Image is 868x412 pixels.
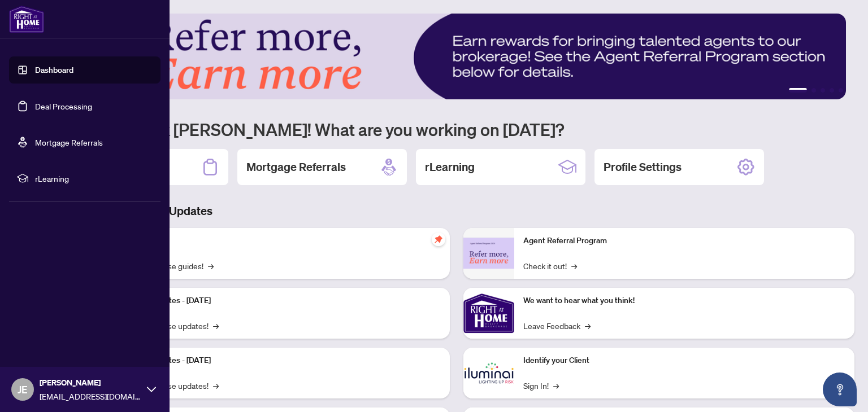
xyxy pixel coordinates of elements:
[571,260,577,272] span: →
[811,88,816,93] button: 2
[59,203,854,219] h3: Brokerage & Industry Updates
[425,159,475,175] h2: rLearning
[523,260,577,272] a: Check it out!→
[585,319,591,332] span: →
[35,137,103,147] a: Mortgage Referrals
[823,372,857,406] button: Open asap
[18,382,28,397] span: JE
[35,172,153,185] span: rLearning
[789,88,807,93] button: 1
[604,159,682,175] h2: Profile Settings
[463,348,514,398] img: Identify your Client
[119,295,441,307] p: Platform Updates - [DATE]
[9,6,44,33] img: logo
[830,88,834,93] button: 4
[463,288,514,339] img: We want to hear what you think!
[839,88,843,93] button: 5
[523,319,591,332] a: Leave Feedback→
[523,295,845,307] p: We want to hear what you think!
[35,65,73,75] a: Dashboard
[523,235,845,247] p: Agent Referral Program
[463,238,514,269] img: Agent Referral Program
[432,233,445,246] span: pushpin
[523,354,845,367] p: Identify your Client
[59,119,854,140] h1: Welcome back [PERSON_NAME]! What are you working on [DATE]?
[553,379,559,392] span: →
[119,354,441,367] p: Platform Updates - [DATE]
[821,88,825,93] button: 3
[213,319,219,332] span: →
[119,235,441,247] p: Self-Help
[208,260,214,272] span: →
[246,159,346,175] h2: Mortgage Referrals
[523,379,559,392] a: Sign In!→
[213,379,219,392] span: →
[59,14,846,99] img: Slide 0
[35,101,92,111] a: Deal Processing
[40,376,141,389] span: [PERSON_NAME]
[40,390,141,402] span: [EMAIL_ADDRESS][DOMAIN_NAME]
